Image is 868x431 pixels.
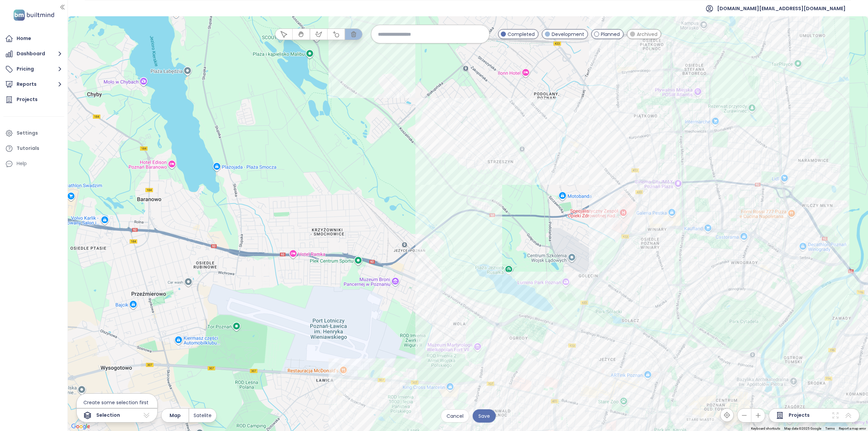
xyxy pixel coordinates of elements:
[717,0,846,17] span: [DOMAIN_NAME][EMAIL_ADDRESS][DOMAIN_NAME]
[194,412,212,419] span: Satelite
[3,157,64,171] div: Help
[601,31,620,38] span: Planned
[473,409,496,423] button: Save
[17,129,38,137] div: Settings
[17,34,31,43] div: Home
[637,31,657,38] span: Archived
[441,409,469,423] button: Cancel
[3,126,64,140] a: Settings
[3,142,64,155] a: Tutorials
[447,412,463,420] span: Cancel
[3,62,64,76] button: Pricing
[3,47,64,61] button: Dashboard
[825,427,835,430] a: Terms (opens in new tab)
[17,144,39,153] div: Tutorials
[96,411,120,419] span: Selection
[161,409,189,422] button: Map
[70,422,92,431] img: Google
[784,427,821,430] span: Map data ©2025 Google
[170,412,181,419] span: Map
[17,159,27,168] div: Help
[478,412,490,420] span: Save
[17,95,38,104] div: Projects
[70,422,92,431] a: Open this area in Google Maps (opens a new window)
[12,8,56,22] img: logo
[552,31,584,38] span: Development
[839,427,866,430] a: Report a map error
[189,409,216,422] button: Satelite
[3,93,64,106] a: Projects
[77,397,157,408] span: Create some selection first
[3,78,64,91] button: Reports
[3,32,64,45] a: Home
[508,31,535,38] span: Completed
[789,411,810,419] span: Projects
[751,426,780,431] button: Keyboard shortcuts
